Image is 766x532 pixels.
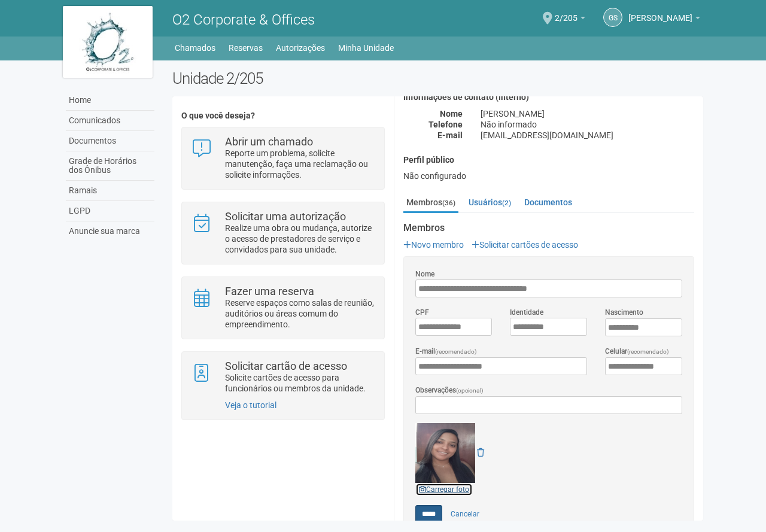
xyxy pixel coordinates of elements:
a: Solicitar cartões de acesso [472,240,578,250]
a: Comunicados [66,111,154,131]
a: Documentos [66,131,154,151]
strong: Solicitar cartão de acesso [225,360,347,372]
a: Fazer uma reserva Reserve espaços como salas de reunião, auditórios ou áreas comum do empreendime... [191,286,375,330]
strong: Telefone [428,120,463,129]
label: Nascimento [605,307,643,318]
a: 2/205 [555,15,585,25]
h4: Perfil público [403,156,694,165]
a: Remover [477,448,484,457]
a: Autorizações [276,39,325,56]
div: [EMAIL_ADDRESS][DOMAIN_NAME] [472,130,703,141]
h4: O que você deseja? [181,111,384,120]
p: Realize uma obra ou mudança, autorize o acesso de prestadores de serviço e convidados para sua un... [225,223,375,255]
a: Carregar foto [415,483,473,496]
label: Celular [605,346,669,357]
div: [PERSON_NAME] [472,108,703,119]
a: LGPD [66,201,154,221]
img: logo.jpg [63,6,153,78]
a: Ramais [66,181,154,201]
a: Veja o tutorial [225,400,276,410]
h2: Unidade 2/205 [172,69,703,87]
a: Reservas [229,39,263,56]
label: Observações [415,385,484,396]
small: (36) [442,199,455,207]
strong: Fazer uma reserva [225,285,314,297]
a: Chamados [175,39,215,56]
a: Documentos [521,193,575,211]
a: Usuários(2) [466,193,514,211]
a: Membros(36) [403,193,458,213]
img: GetFile [415,423,475,483]
span: (recomendado) [627,348,669,355]
span: (recomendado) [435,348,477,355]
strong: E-mail [437,130,463,140]
span: 2/205 [555,2,577,23]
label: CPF [415,307,429,318]
a: GS [603,8,622,27]
a: Abrir um chamado Reporte um problema, solicite manutenção, faça uma reclamação ou solicite inform... [191,136,375,180]
a: Anuncie sua marca [66,221,154,241]
strong: Solicitar uma autorização [225,210,346,223]
a: Cancelar [444,505,486,523]
a: Novo membro [403,240,464,250]
a: Solicitar uma autorização Realize uma obra ou mudança, autorize o acesso de prestadores de serviç... [191,211,375,255]
strong: Nome [440,109,463,118]
small: (2) [502,199,511,207]
div: Não informado [472,119,703,130]
p: Reporte um problema, solicite manutenção, faça uma reclamação ou solicite informações. [225,148,375,180]
div: Não configurado [403,171,694,181]
label: E-mail [415,346,477,357]
strong: Membros [403,223,694,233]
label: Identidade [510,307,543,318]
p: Reserve espaços como salas de reunião, auditórios ou áreas comum do empreendimento. [225,297,375,330]
a: Solicitar cartão de acesso Solicite cartões de acesso para funcionários ou membros da unidade. [191,361,375,394]
span: O2 Corporate & Offices [172,11,315,28]
label: Nome [415,269,434,279]
strong: Abrir um chamado [225,135,313,148]
span: (opcional) [456,387,484,394]
a: Home [66,90,154,111]
span: Gilberto Stiebler Filho [628,2,692,23]
p: Solicite cartões de acesso para funcionários ou membros da unidade. [225,372,375,394]
h4: Informações de contato (interno) [403,93,694,102]
a: Grade de Horários dos Ônibus [66,151,154,181]
a: [PERSON_NAME] [628,15,700,25]
a: Minha Unidade [338,39,394,56]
